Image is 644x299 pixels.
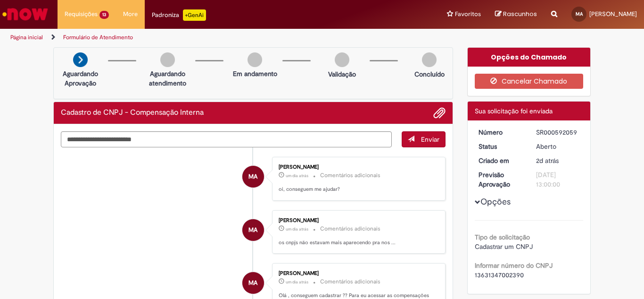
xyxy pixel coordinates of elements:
[471,142,529,151] dt: Status
[536,156,559,165] span: 2d atrás
[242,166,264,188] div: Mariele Amadei
[63,34,133,41] a: Formulário de Atendimento
[248,52,262,67] img: img-circle-grey.png
[248,219,257,241] span: MA
[123,9,138,19] span: More
[183,9,206,21] p: +GenAi
[279,164,436,170] div: [PERSON_NAME]
[468,48,591,67] div: Opções do Chamado
[475,242,533,251] span: Cadastrar um CNPJ
[279,239,436,247] p: os cnpjs não estavam mais aparecendo pra nos ...
[536,142,580,151] div: Aberto
[10,34,43,41] a: Página inicial
[421,135,439,144] span: Enviar
[576,11,583,17] span: MA
[335,52,349,67] img: img-circle-grey.png
[242,219,264,241] div: Mariele Amadei
[279,186,436,193] p: oi, conseguem me ajudar?
[503,9,537,18] span: Rascunhos
[320,225,380,233] small: Comentários adicionais
[471,170,529,189] dt: Previsão Aprovação
[73,52,88,67] img: arrow-next.png
[286,279,308,285] span: um dia atrás
[99,11,109,19] span: 13
[475,261,553,270] b: Informar número do CNPJ
[61,131,392,147] textarea: Digite sua mensagem aqui...
[248,272,257,294] span: MA
[248,165,257,188] span: MA
[320,171,380,179] small: Comentários adicionais
[286,173,308,179] span: um dia atrás
[402,131,446,147] button: Enviar
[233,69,277,78] p: Em andamento
[433,107,446,119] button: Adicionar anexos
[58,69,103,88] p: Aguardando Aprovação
[286,226,308,232] time: 29/09/2025 15:43:34
[320,278,380,286] small: Comentários adicionais
[536,170,580,189] div: [DATE] 13:00:00
[152,9,206,21] div: Padroniza
[475,107,553,115] span: Sua solicitação foi enviada
[471,156,529,165] dt: Criado em
[414,69,445,79] p: Concluído
[242,272,264,294] div: Mariele Amadei
[495,10,537,19] a: Rascunhos
[475,74,584,89] button: Cancelar Chamado
[286,173,308,179] time: 29/09/2025 17:07:03
[145,69,190,88] p: Aguardando atendimento
[160,52,175,67] img: img-circle-grey.png
[279,218,436,223] div: [PERSON_NAME]
[422,52,437,67] img: img-circle-grey.png
[286,279,308,285] time: 29/09/2025 15:43:13
[589,10,637,18] span: [PERSON_NAME]
[286,226,308,232] span: um dia atrás
[475,271,524,279] span: 13631347002390
[536,156,559,165] time: 29/09/2025 13:47:24
[455,9,481,19] span: Favoritos
[536,128,580,137] div: SR000592059
[328,69,356,79] p: Validação
[279,271,436,276] div: [PERSON_NAME]
[61,109,204,117] h2: Cadastro de CNPJ - Compensação Interna Histórico de tíquete
[7,29,422,46] ul: Trilhas de página
[471,128,529,137] dt: Número
[475,233,530,241] b: Tipo de solicitação
[1,5,50,24] img: ServiceNow
[536,156,580,165] div: 29/09/2025 13:47:24
[65,9,98,19] span: Requisições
